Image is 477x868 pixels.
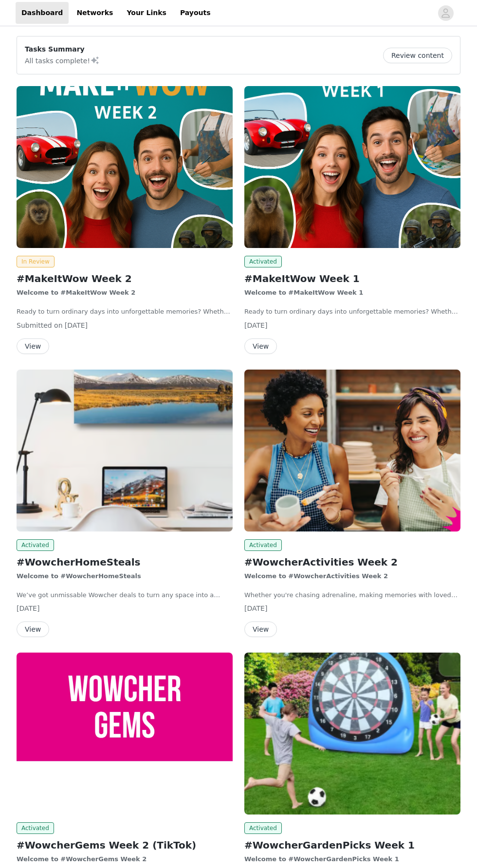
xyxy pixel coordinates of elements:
[17,321,63,329] span: Submitted on
[17,338,49,354] button: View
[244,370,460,531] img: wowcher.co.uk
[244,539,282,551] span: Activated
[17,343,49,350] a: View
[244,822,282,834] span: Activated
[71,2,119,24] a: Networks
[17,822,54,834] span: Activated
[244,572,388,580] strong: Welcome to #WowcherActivities Week 2
[17,86,233,248] img: wowcher.co.uk
[17,370,233,531] img: wowcher.co.uk
[17,838,233,852] h2: #WowcherGems Week 2 (TikTok)
[244,86,460,248] img: wowcher.co.uk
[244,590,460,600] p: Whether you're chasing adrenaline, making memories with loved ones, or trying something totally n...
[17,271,233,286] h2: #MakeItWow Week 2
[244,838,460,852] h2: #WowcherGardenPicks Week 1
[121,2,172,24] a: Your Links
[244,343,277,350] a: View
[244,271,460,286] h2: #MakeItWow Week 1
[17,307,233,317] p: Ready to turn ordinary days into unforgettable memories? Whether you’re chasing thrills, enjoying...
[383,48,452,63] button: Review content
[17,572,141,580] strong: Welcome to #WowcherHomeSteals
[244,653,460,815] img: wowcher.co.uk
[244,626,277,633] a: View
[17,626,49,633] a: View
[17,621,49,637] button: View
[244,855,399,863] strong: Welcome to #WowcherGardenPicks Week 1
[17,256,55,267] span: In Review
[65,321,88,329] span: [DATE]
[17,653,233,815] img: wowcher.co.uk
[244,289,363,296] strong: Welcome to #MakeItWow Week 1
[244,621,277,637] button: View
[17,604,39,612] span: [DATE]
[244,555,460,569] h2: #WowcherActivities Week 2
[244,338,277,354] button: View
[16,2,69,24] a: Dashboard
[17,289,135,296] strong: Welcome to #MakeItWow Week 2
[25,54,100,66] p: All tasks complete!
[17,855,147,863] strong: Welcome to #WowcherGems Week 2
[17,539,54,551] span: Activated
[17,590,233,600] p: We’ve got unmissable Wowcher deals to turn any space into a summer haven without breaking the bank.
[244,307,460,317] p: Ready to turn ordinary days into unforgettable memories? Whether you’re chasing thrills, enjoying...
[244,256,282,267] span: Activated
[244,321,267,329] span: [DATE]
[25,44,100,54] p: Tasks Summary
[174,2,217,24] a: Payouts
[17,555,233,569] h2: #WowcherHomeSteals
[244,604,267,612] span: [DATE]
[441,5,450,21] div: avatar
